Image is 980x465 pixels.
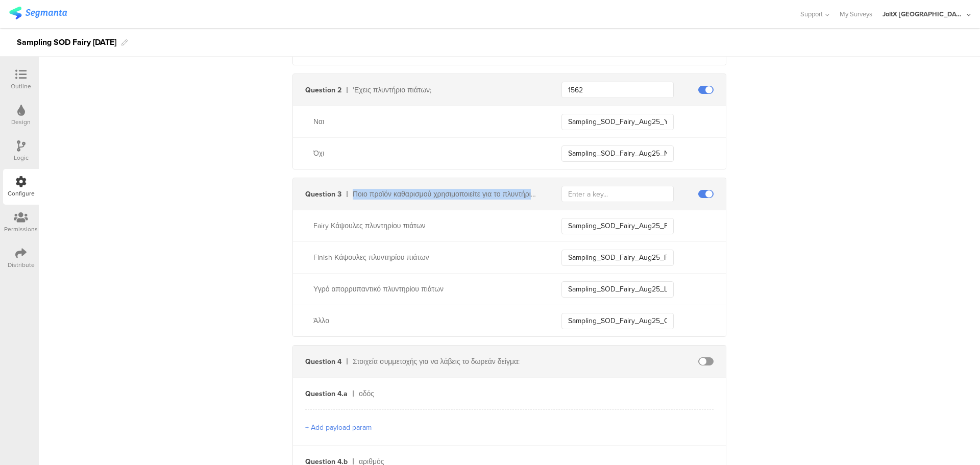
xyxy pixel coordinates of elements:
[800,9,823,19] span: Support
[353,189,537,200] div: Ποιο προϊόν καθαρισμού χρησιμοποιείτε για το πλυντήριο πιάτων σας;
[305,356,341,367] div: Question 4
[561,186,674,202] input: Enter a key...
[11,117,31,127] div: Design
[313,148,537,159] div: Όχι
[353,85,537,95] div: 'Εχεις πλυντήριο πιάτων;
[9,7,67,19] img: segmanta logo
[8,260,35,270] div: Distribute
[561,250,674,266] input: Enter a value...
[14,153,29,162] div: Logic
[313,284,537,295] div: Υγρό απορρυπαντικό πλυντηρίου πιάτων
[359,388,537,399] div: οδός
[313,221,537,231] div: Fairy Κάψουλες πλυντηρίου πιάτων
[313,315,537,326] div: Άλλο
[561,145,674,162] input: Enter a value...
[305,422,372,433] button: + Add payload param
[561,114,674,130] input: Enter a value...
[561,281,674,298] input: Enter a value...
[11,82,31,91] div: Outline
[305,388,348,399] div: Question 4.a
[561,218,674,234] input: Enter a value...
[305,85,341,95] div: Question 2
[305,189,341,200] div: Question 3
[4,225,38,234] div: Permissions
[313,116,537,127] div: Ναι
[883,9,964,19] div: JoltX [GEOGRAPHIC_DATA]
[561,82,674,98] input: Enter a key...
[353,356,537,367] div: Στοιχεία συμμετοχής για να λάβεις το δωρεάν δείγμα:
[8,189,35,198] div: Configure
[561,313,674,329] input: Enter a value...
[313,252,537,263] div: Finish Κάψουλες πλυντηρίου πιάτων
[17,34,116,51] div: Sampling SOD Fairy [DATE]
